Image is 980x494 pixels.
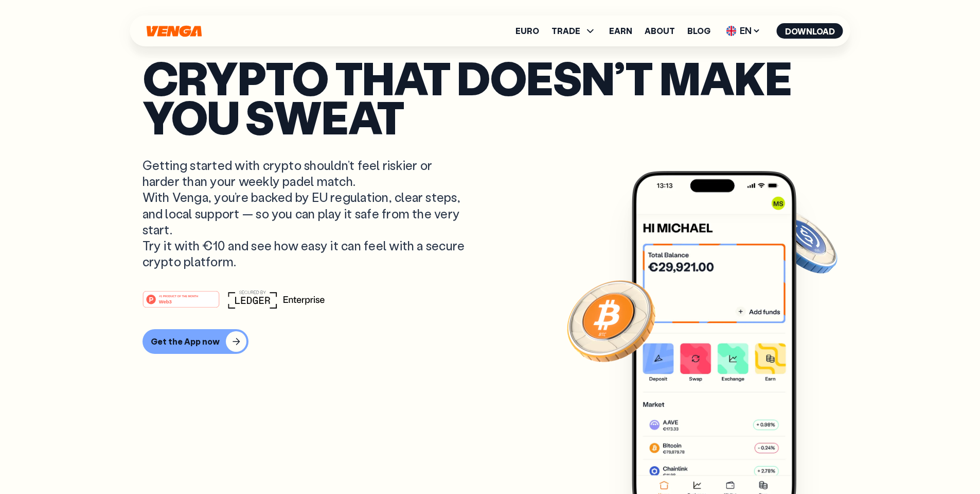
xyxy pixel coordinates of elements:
[687,27,710,35] a: Blog
[159,295,198,298] tspan: #1 PRODUCT OF THE MONTH
[765,205,840,279] img: USDC coin
[146,25,203,37] svg: Home
[142,297,220,310] a: #1 PRODUCT OF THE MONTHWeb3
[565,274,657,367] img: Bitcoin
[723,23,764,39] span: EN
[142,329,248,354] button: Get the App now
[551,25,597,37] span: TRADE
[158,299,171,304] tspan: Web3
[777,23,843,39] button: Download
[142,58,838,137] p: Crypto that doesn’t make you sweat
[726,26,737,36] img: flag-uk
[551,27,580,35] span: TRADE
[151,336,220,347] div: Get the App now
[142,157,468,269] p: Getting started with crypto shouldn’t feel riskier or harder than your weekly padel match. With V...
[142,329,838,354] a: Get the App now
[515,27,539,35] a: Euro
[645,27,675,35] a: About
[609,27,632,35] a: Earn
